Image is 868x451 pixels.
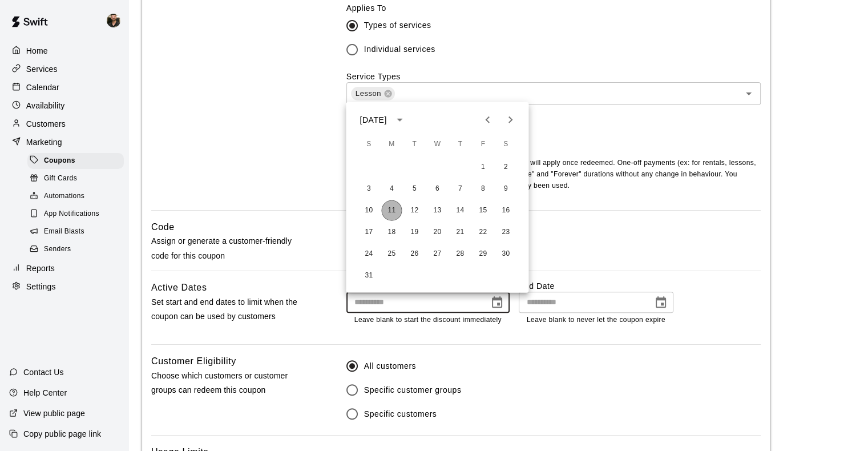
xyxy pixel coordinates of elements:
[27,152,128,170] a: Coupons
[527,315,665,326] p: Leave blank to never let the coupon expire
[44,173,77,184] span: Gift Cards
[495,244,516,264] button: 30
[364,43,435,55] span: Individual services
[9,79,119,96] a: Calendar
[9,61,119,78] a: Services
[358,244,379,264] button: 24
[9,134,119,151] a: Marketing
[151,220,175,235] h6: Code
[358,179,379,199] button: 3
[151,280,207,295] h6: Active Dates
[44,155,75,167] span: Coupons
[473,133,493,156] span: Friday
[27,224,124,240] div: Email Blasts
[27,153,124,169] div: Coupons
[26,82,59,93] p: Calendar
[26,100,65,111] p: Availability
[27,170,128,187] a: Gift Cards
[427,244,447,264] button: 27
[450,179,470,199] button: 7
[358,265,379,286] button: 31
[27,188,128,206] a: Automations
[364,384,462,396] span: Specific customer groups
[450,222,470,243] button: 21
[27,223,128,241] a: Email Blasts
[476,108,499,131] button: Previous month
[27,206,124,222] div: App Notifications
[495,157,516,178] button: 2
[27,241,124,257] div: Senders
[151,234,310,263] p: Assign or generate a customer-friendly code for this coupon
[346,2,761,14] label: Applies To
[351,88,386,99] span: Lesson
[360,114,386,126] div: [DATE]
[44,208,99,220] span: App Notifications
[519,280,673,292] label: End Date
[427,200,447,221] button: 13
[9,97,119,114] a: Availability
[741,86,757,102] button: Open
[358,222,379,243] button: 17
[346,123,761,135] label: Duration
[381,200,402,221] button: 11
[151,369,310,397] p: Choose which customers or customer groups can redeem this coupon
[364,19,431,31] span: Types of services
[404,179,425,199] button: 5
[495,200,516,221] button: 16
[358,200,379,221] button: 10
[346,72,401,81] label: Service Types
[364,408,437,420] span: Specific customers
[104,9,128,32] div: Jacob Fisher
[404,222,425,243] button: 19
[450,244,470,264] button: 28
[354,315,502,326] p: Leave blank to start the discount immediately
[473,179,493,199] button: 8
[26,136,62,148] p: Marketing
[23,428,101,440] p: Copy public page link
[26,118,66,130] p: Customers
[649,291,672,314] button: Choose date
[26,63,58,75] p: Services
[381,244,402,264] button: 25
[9,260,119,277] a: Reports
[358,133,379,156] span: Sunday
[27,171,124,187] div: Gift Cards
[26,281,56,292] p: Settings
[346,158,761,192] p: For memberships, this determines how long this coupon will apply once redeemed. One-off payments ...
[9,115,119,132] a: Customers
[27,188,124,204] div: Automations
[9,42,119,59] a: Home
[381,133,402,156] span: Monday
[27,206,128,223] a: App Notifications
[495,222,516,243] button: 23
[404,244,425,264] button: 26
[473,200,493,221] button: 15
[486,291,508,314] button: Choose date
[351,87,395,100] div: Lesson
[26,45,48,57] p: Home
[26,263,55,274] p: Reports
[381,179,402,199] button: 4
[404,133,425,156] span: Tuesday
[390,110,410,130] button: calendar view is open, switch to year view
[346,220,761,231] label: Coupon Code
[473,244,493,264] button: 29
[9,278,119,295] a: Settings
[23,408,85,419] p: View public page
[404,200,425,221] button: 12
[151,354,236,369] h6: Customer Eligibility
[23,387,67,398] p: Help Center
[427,222,447,243] button: 20
[107,14,120,27] img: Jacob Fisher
[381,222,402,243] button: 18
[495,179,516,199] button: 9
[495,133,516,156] span: Saturday
[151,295,310,324] p: Set start and end dates to limit when the coupon can be used by customers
